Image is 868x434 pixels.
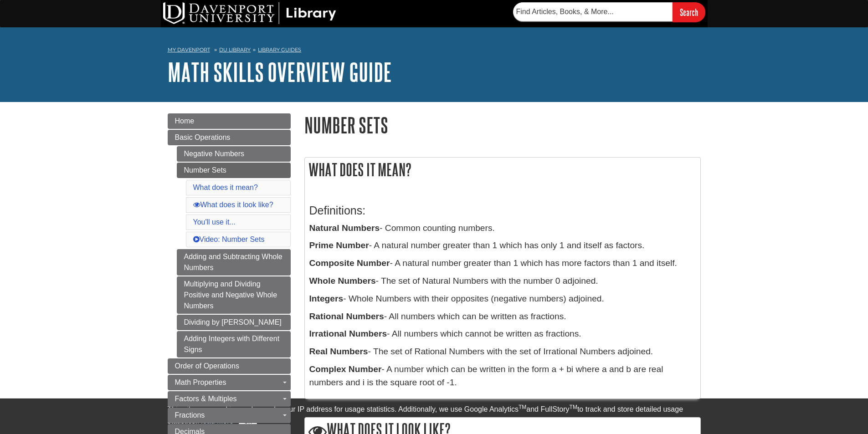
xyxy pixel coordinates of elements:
[309,364,382,374] b: Complex Number
[309,345,696,358] p: - The set of Rational Numbers with the set of Irrational Numbers adjoined.
[304,113,701,137] h1: Number Sets
[305,158,700,182] h2: What does it mean?
[309,292,696,306] p: - Whole Numbers with their opposites (negative numbers) adjoined.
[309,310,696,323] p: - All numbers which can be written as fractions.
[168,44,701,58] nav: breadcrumb
[513,2,705,22] form: Searches DU Library's articles, books, and more
[168,391,291,407] a: Factors & Multiples
[175,362,239,370] span: Order of Operations
[309,276,376,286] b: Whole Numbers
[309,363,696,389] p: - A number which can be written in the form a + bi where a and b are real numbers and i is the sq...
[193,235,265,243] a: Video: Number Sets
[168,130,291,145] a: Basic Operations
[175,378,226,386] span: Math Properties
[175,395,237,403] span: Factors & Multiples
[309,258,390,268] b: Composite Number
[175,117,195,125] span: Home
[168,408,291,423] a: Fractions
[163,2,336,24] img: DU Library
[177,249,291,276] a: Adding and Subtracting Whole Numbers
[309,239,696,252] p: - A natural number greater than 1 which has only 1 and itself as factors.
[309,204,696,217] h3: Definitions:
[309,329,387,338] b: Irrational Numbers
[175,133,231,141] span: Basic Operations
[168,358,291,374] a: Order of Operations
[168,113,291,129] a: Home
[309,294,344,303] b: Integers
[168,375,291,390] a: Math Properties
[175,411,205,419] span: Fractions
[177,146,291,162] a: Negative Numbers
[177,331,291,357] a: Adding Integers with Different Signs
[309,275,696,288] p: - The set of Natural Numbers with the number 0 adjoined.
[309,311,384,321] b: Rational Numbers
[193,218,236,226] a: You'll use it...
[177,276,291,314] a: Multiplying and Dividing Positive and Negative Whole Numbers
[193,201,273,209] a: What does it look like?
[177,163,291,178] a: Number Sets
[168,46,210,54] a: My Davenport
[193,184,258,191] a: What does it mean?
[309,223,380,233] b: Natural Numbers
[309,327,696,341] p: - All numbers which cannot be written as fractions.
[309,347,368,356] b: Real Numbers
[177,315,291,330] a: Dividing by [PERSON_NAME]
[258,46,301,53] a: Library Guides
[309,222,696,235] p: - Common counting numbers.
[168,58,392,86] a: Math Skills Overview Guide
[309,257,696,270] p: - A natural number greater than 1 which has more factors than 1 and itself.
[219,46,251,53] a: DU Library
[513,2,673,21] input: Find Articles, Books, & More...
[309,240,369,250] b: Prime Number
[673,2,705,22] input: Search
